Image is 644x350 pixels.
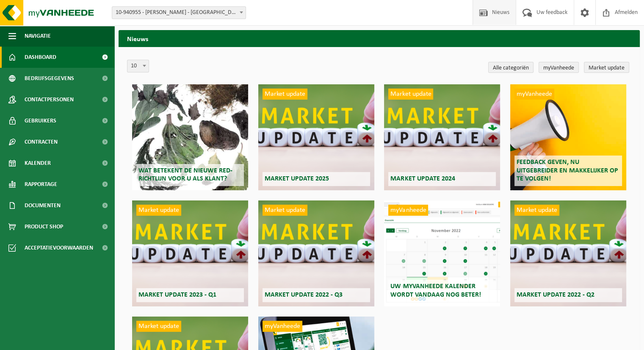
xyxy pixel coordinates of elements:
span: Market update 2022 - Q2 [517,292,594,298]
span: Acceptatievoorwaarden [25,237,93,258]
span: Market update 2025 [265,175,329,182]
span: Market update [136,205,181,216]
span: Wat betekent de nieuwe RED-richtlijn voor u als klant? [138,167,232,182]
a: myVanheede [539,62,579,73]
span: 10-940955 - DECKERS MARC CVBA - KALMTHOUT [112,7,246,19]
h2: Nieuws [119,30,640,47]
span: Contactpersonen [25,89,74,110]
a: Market update Market update 2023 - Q1 [132,200,248,306]
span: Dashboard [25,47,56,68]
a: Market update [584,62,629,73]
span: Market update [136,321,181,332]
a: Market update Market update 2025 [258,84,374,190]
a: Wat betekent de nieuwe RED-richtlijn voor u als klant? [132,84,248,190]
span: Product Shop [25,216,63,237]
span: Market update [263,89,307,100]
span: Bedrijfsgegevens [25,68,74,89]
span: Feedback geven, nu uitgebreider en makkelijker op te volgen! [517,159,618,182]
span: Gebruikers [25,110,56,131]
span: myVanheede [514,89,554,100]
a: Market update Market update 2024 [384,84,500,190]
span: 10-940955 - DECKERS MARC CVBA - KALMTHOUT [112,6,246,19]
span: 10 [127,60,149,72]
a: myVanheede Uw myVanheede kalender wordt vandaag nog beter! [384,200,500,306]
span: Navigatie [25,25,51,47]
span: Market update 2023 - Q1 [138,292,216,298]
span: Market update 2022 - Q3 [265,292,343,298]
span: Kalender [25,153,51,174]
a: myVanheede Feedback geven, nu uitgebreider en makkelijker op te volgen! [510,84,626,190]
span: myVanheede [263,321,302,332]
span: myVanheede [388,205,428,216]
a: Market update Market update 2022 - Q3 [258,200,374,306]
span: Contracten [25,131,58,153]
span: Market update 2024 [390,175,455,182]
a: Market update Market update 2022 - Q2 [510,200,626,306]
span: Rapportage [25,174,57,195]
span: Market update [388,89,433,100]
span: Market update [514,205,559,216]
a: Alle categoriën [488,62,533,73]
span: Documenten [25,195,61,216]
span: Market update [263,205,307,216]
span: Uw myVanheede kalender wordt vandaag nog beter! [390,283,481,298]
